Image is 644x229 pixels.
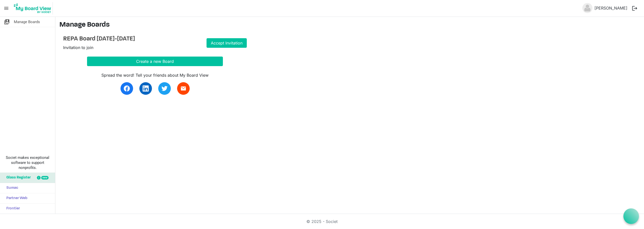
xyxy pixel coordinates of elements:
[180,85,186,91] span: email
[63,45,93,50] span: Invitation to join
[4,173,31,183] span: Glass Register
[207,38,247,48] a: Accept Invitation
[2,155,53,170] span: Societ makes exceptional software to support nonprofits.
[592,3,629,13] a: [PERSON_NAME]
[87,57,223,66] button: Create a new Board
[12,2,53,15] img: My Board View Logo
[143,85,149,91] img: linkedin.svg
[87,72,223,78] div: Spread the word! Tell your friends about My Board View
[4,193,27,203] span: Partner Web
[582,3,592,13] img: no-profile-picture.svg
[4,17,10,27] span: switch_account
[177,82,190,95] a: email
[4,204,20,214] span: Frontier
[124,85,130,91] img: facebook.svg
[4,183,18,193] span: Sumac
[59,21,640,29] h3: Manage Boards
[162,85,168,91] img: twitter.svg
[14,17,40,27] span: Manage Boards
[629,3,640,14] button: logout
[12,2,55,15] a: My Board View Logo
[306,219,338,224] a: © 2025 - Societ
[2,4,11,13] span: menu
[41,176,49,179] div: new
[63,35,199,43] h4: REPA Board [DATE]-[DATE]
